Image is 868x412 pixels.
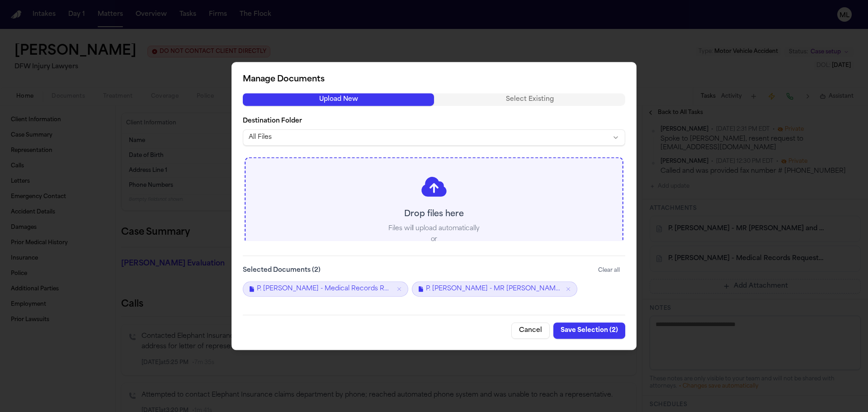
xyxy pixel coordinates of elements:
button: Remove P. Sam - MR Request and HIPAA Release to Accident Centers of Texas - 3.12.25 [565,286,571,292]
p: Files will upload automatically [388,224,480,233]
button: Upload New [243,93,434,106]
button: Save Selection (2) [553,322,625,339]
label: Selected Documents ( 2 ) [243,266,321,275]
label: Destination Folder [243,117,625,126]
span: P. [PERSON_NAME] - MR [PERSON_NAME] and HIPAA Release to Accident Centers of [US_STATE] - [DATE] [426,284,561,294]
span: P. [PERSON_NAME] - Medical Records Request to Accident Centers of [US_STATE] - [DATE] [257,284,392,294]
p: Drop files here [404,208,464,221]
button: Remove P. Sam - Medical Records Request to Accident Centers of Texas - 8.22.25 [396,286,402,292]
h2: Manage Documents [243,73,625,86]
p: or [431,235,438,244]
button: Cancel [511,322,550,339]
button: Clear all [593,263,625,278]
button: Select Existing [434,93,625,106]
